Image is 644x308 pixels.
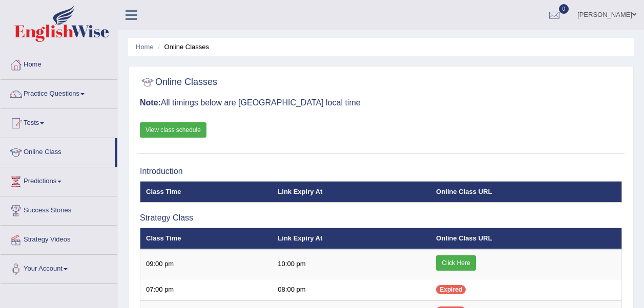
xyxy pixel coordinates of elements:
h2: Online Classes [140,75,217,90]
a: View class schedule [140,122,206,138]
a: Predictions [1,167,117,193]
b: Note: [140,98,161,107]
a: Strategy Videos [1,226,117,251]
h3: All timings below are [GEOGRAPHIC_DATA] local time [140,98,622,107]
span: 0 [559,4,569,14]
td: 07:00 pm [140,279,273,301]
span: Expired [436,285,466,294]
th: Online Class URL [430,181,621,203]
a: Your Account [1,255,117,280]
h3: Introduction [140,167,622,176]
td: 10:00 pm [272,249,430,279]
th: Link Expiry At [272,181,430,203]
a: Click Here [436,255,475,271]
a: Home [136,43,154,51]
td: 09:00 pm [140,249,273,279]
td: 08:00 pm [272,279,430,301]
th: Class Time [140,228,273,249]
a: Practice Questions [1,80,117,105]
th: Class Time [140,181,273,203]
a: Success Stories [1,196,117,222]
a: Tests [1,109,117,135]
h3: Strategy Class [140,213,622,223]
th: Link Expiry At [272,228,430,249]
th: Online Class URL [430,228,621,249]
li: Online Classes [155,42,209,52]
a: Online Class [1,138,115,164]
a: Home [1,51,117,76]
